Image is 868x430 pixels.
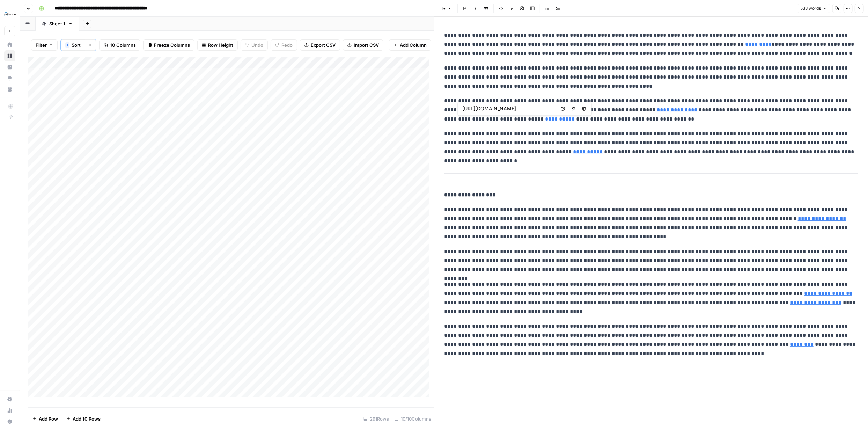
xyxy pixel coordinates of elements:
img: logo_orange.svg [11,11,17,17]
div: Sheet 1 [49,20,65,27]
img: website_grey.svg [11,18,17,24]
button: Add 10 Rows [62,413,105,424]
div: Keywords by Traffic [78,41,115,46]
span: 533 words [800,5,821,12]
img: FYidoctors Logo [4,8,17,21]
button: Undo [241,39,268,51]
div: 10/10 Columns [392,413,434,424]
button: Freeze Columns [143,39,194,51]
button: Import CSV [343,39,383,51]
div: 1 [65,42,69,48]
span: Export CSV [311,42,336,49]
button: Row Height [197,39,238,51]
div: Domain: [DOMAIN_NAME] [18,18,77,24]
a: Usage [4,405,15,416]
span: Filter [36,42,47,49]
button: 533 words [797,4,830,13]
button: Workspace: FYidoctors [4,6,15,23]
a: Home [4,39,15,50]
span: Freeze Columns [154,42,190,49]
a: Your Data [4,84,15,95]
a: Sheet 1 [36,17,79,31]
button: 10 Columns [99,39,140,51]
button: Filter [31,39,58,51]
div: 291 Rows [361,413,392,424]
span: Undo [251,42,263,49]
img: tab_keywords_by_traffic_grey.svg [71,41,76,46]
a: Browse [4,50,15,61]
span: 10 Columns [110,42,136,49]
a: Settings [4,394,15,405]
button: Help + Support [4,416,15,427]
img: tab_domain_overview_orange.svg [20,41,26,46]
div: Domain Overview [28,41,62,46]
div: v 4.0.25 [20,11,34,17]
span: Import CSV [354,42,379,49]
button: 1Sort [61,39,85,51]
button: Add Column [389,39,431,51]
span: Redo [281,42,293,49]
a: Opportunities [4,73,15,84]
span: Add 10 Rows [73,415,101,422]
span: Row Height [208,42,233,49]
button: Redo [271,39,297,51]
span: Sort [72,42,81,49]
span: 1 [66,42,68,48]
a: Insights [4,61,15,73]
span: Add Row [39,415,58,422]
span: Add Column [400,42,427,49]
button: Add Row [28,413,62,424]
button: Export CSV [300,39,340,51]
